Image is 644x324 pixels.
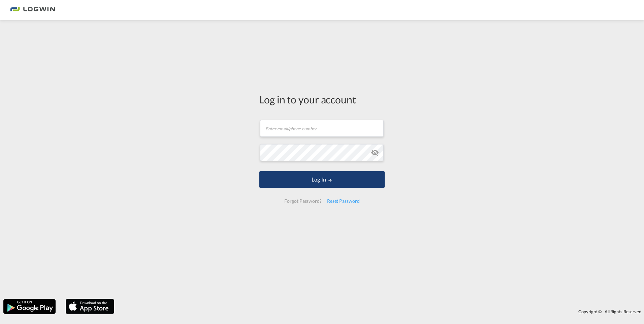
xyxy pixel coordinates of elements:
img: bc73a0e0d8c111efacd525e4c8ad7d32.png [10,3,56,18]
div: Reset Password [324,195,362,207]
img: apple.png [65,298,115,315]
img: google.png [3,298,56,315]
div: Log in to your account [259,92,385,106]
button: LOGIN [259,171,385,188]
md-icon: icon-eye-off [371,149,379,157]
input: Enter email/phone number [260,120,384,137]
div: Forgot Password? [282,195,324,207]
div: Copyright © . All Rights Reserved [118,306,644,317]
